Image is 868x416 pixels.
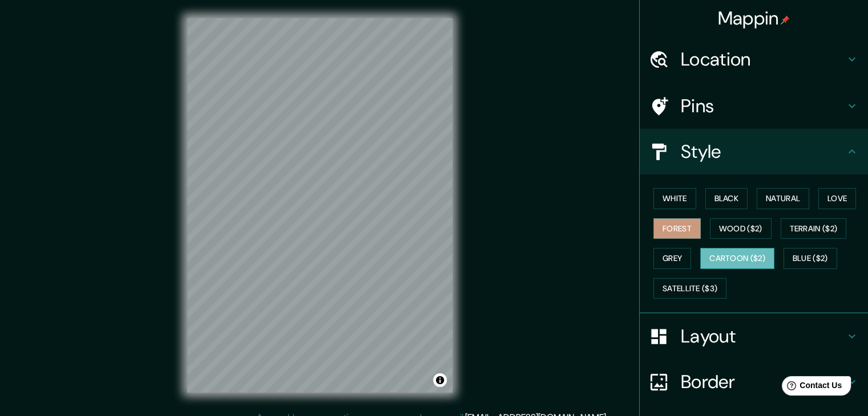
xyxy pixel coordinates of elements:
[640,129,868,174] div: Style
[681,48,845,71] h4: Location
[681,370,845,393] h4: Border
[653,248,691,269] button: Grey
[705,188,748,209] button: Black
[700,248,774,269] button: Cartoon ($2)
[718,7,790,30] h4: Mappin
[757,188,809,209] button: Natural
[187,18,453,393] canvas: Map
[653,188,696,209] button: White
[640,359,868,405] div: Border
[781,218,847,239] button: Terrain ($2)
[766,372,855,403] iframe: Help widget launcher
[818,188,856,209] button: Love
[433,373,447,387] button: Toggle attribution
[710,218,772,239] button: Wood ($2)
[640,313,868,359] div: Layout
[681,325,845,348] h4: Layout
[640,36,868,82] div: Location
[640,83,868,129] div: Pins
[653,218,701,239] button: Forest
[781,15,790,25] img: pin-icon.png
[681,95,845,117] h4: Pins
[653,278,726,299] button: Satellite ($3)
[784,248,837,269] button: Blue ($2)
[681,140,845,163] h4: Style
